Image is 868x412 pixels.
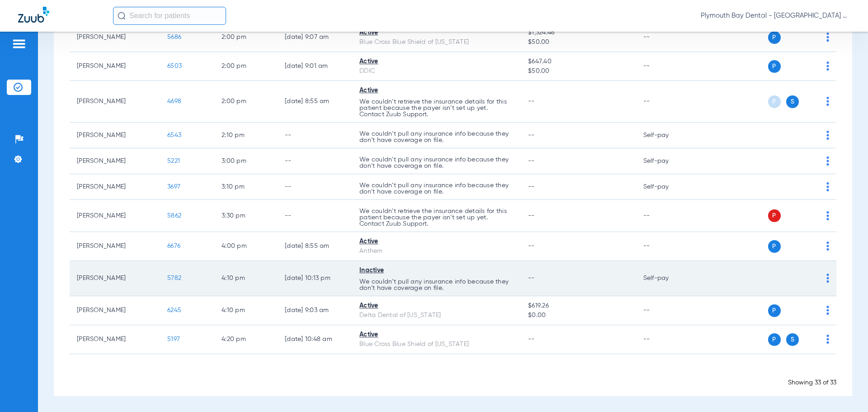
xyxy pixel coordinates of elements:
td: -- [636,296,697,325]
span: $50.00 [528,38,628,47]
span: $0.00 [528,311,628,320]
span: P [768,304,781,317]
div: Active [359,237,514,246]
td: -- [636,81,697,123]
div: Active [359,28,514,38]
span: -- [528,132,535,138]
td: [PERSON_NAME] [70,81,160,123]
td: [PERSON_NAME] [70,52,160,81]
img: group-dot-blue.svg [826,306,829,315]
span: P [768,240,781,253]
input: Search for patients [113,7,226,25]
td: -- [278,200,352,232]
img: group-dot-blue.svg [826,62,829,71]
span: $50.00 [528,66,628,76]
td: -- [636,200,697,232]
span: Loading [440,369,467,376]
td: 4:10 PM [214,261,278,296]
td: [DATE] 9:07 AM [278,23,352,52]
td: -- [278,174,352,200]
div: Delta Dental of [US_STATE] [359,311,514,320]
span: -- [528,336,535,342]
p: We couldn’t retrieve the insurance details for this patient because the payer isn’t set up yet. C... [359,99,514,118]
div: Active [359,86,514,95]
td: [DATE] 10:13 PM [278,261,352,296]
img: hamburger-icon [12,38,26,49]
span: 5862 [167,213,181,219]
img: group-dot-blue.svg [826,131,829,140]
span: 6543 [167,132,181,138]
td: [PERSON_NAME] [70,174,160,200]
span: -- [528,98,535,104]
p: We couldn’t pull any insurance info because they don’t have coverage on file. [359,279,514,291]
span: Plymouth Bay Dental - [GEOGRAPHIC_DATA] Dental [701,11,850,20]
span: 6676 [167,243,180,249]
td: 3:00 PM [214,148,278,174]
td: [PERSON_NAME] [70,325,160,354]
span: S [786,333,799,346]
img: group-dot-blue.svg [826,335,829,344]
p: We couldn’t pull any insurance info because they don’t have coverage on file. [359,131,514,143]
img: x.svg [806,242,815,251]
span: P [768,60,781,73]
img: group-dot-blue.svg [826,242,829,251]
td: 2:00 PM [214,52,278,81]
td: -- [636,325,697,354]
td: 3:30 PM [214,200,278,232]
div: Active [359,57,514,66]
td: -- [636,23,697,52]
td: [PERSON_NAME] [70,23,160,52]
td: -- [636,52,697,81]
td: Self-pay [636,261,697,296]
div: Active [359,301,514,311]
td: Self-pay [636,174,697,200]
td: 2:00 PM [214,81,278,123]
td: [DATE] 10:48 AM [278,325,352,354]
span: 5221 [167,158,180,164]
img: x.svg [806,182,815,191]
img: group-dot-blue.svg [826,211,829,220]
img: group-dot-blue.svg [826,182,829,191]
td: [PERSON_NAME] [70,200,160,232]
img: x.svg [806,211,815,220]
p: We couldn’t retrieve the insurance details for this patient because the payer isn’t set up yet. C... [359,208,514,227]
span: $647.40 [528,57,628,66]
p: We couldn’t pull any insurance info because they don’t have coverage on file. [359,182,514,195]
span: P [768,209,781,222]
span: 5782 [167,275,181,281]
td: [DATE] 8:55 AM [278,232,352,261]
span: -- [528,275,535,281]
img: x.svg [806,335,815,344]
span: 6503 [167,63,182,69]
span: P [768,95,781,108]
img: group-dot-blue.svg [826,274,829,283]
span: -- [528,213,535,219]
span: 5686 [167,34,181,40]
img: x.svg [806,97,815,106]
div: DDIC [359,66,514,76]
td: -- [278,123,352,148]
iframe: Chat Widget [823,369,868,412]
span: 5197 [167,336,180,342]
img: x.svg [806,156,815,166]
td: -- [278,148,352,174]
td: [PERSON_NAME] [70,261,160,296]
td: [DATE] 8:55 AM [278,81,352,123]
img: Search Icon [118,12,126,20]
td: [DATE] 9:01 AM [278,52,352,81]
img: Zuub Logo [18,7,49,23]
img: x.svg [806,33,815,42]
td: [PERSON_NAME] [70,148,160,174]
td: 4:00 PM [214,232,278,261]
td: 3:10 PM [214,174,278,200]
td: 2:10 PM [214,123,278,148]
span: -- [528,243,535,249]
span: 3697 [167,184,180,190]
span: Showing 33 of 33 [788,379,836,386]
span: S [786,95,799,108]
td: Self-pay [636,123,697,148]
img: x.svg [806,131,815,140]
td: -- [636,232,697,261]
img: x.svg [806,306,815,315]
span: $1,324.46 [528,28,628,38]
